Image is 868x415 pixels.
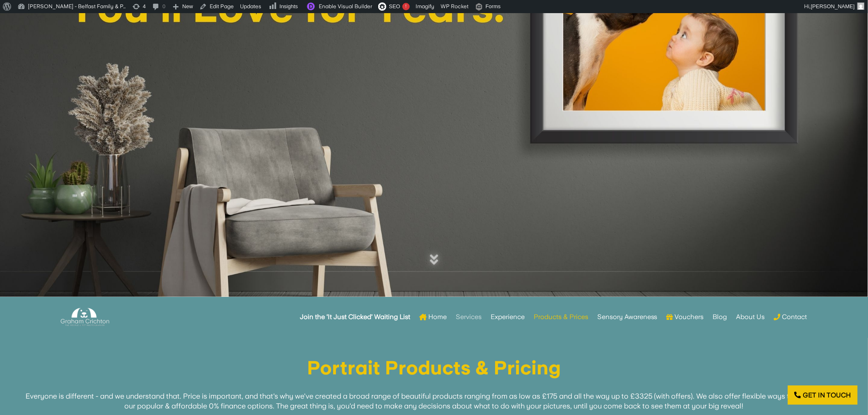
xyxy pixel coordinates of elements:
a: Join the ‘It Just Clicked’ Waiting List [300,301,410,333]
a: Services [456,301,482,333]
a: Vouchers [667,301,704,333]
span: SEO [389,3,400,9]
a: Get in touch [788,385,858,405]
span: [PERSON_NAME] [811,3,855,9]
img: Graham Crichton Photography Logo - Graham Crichton - Belfast Family & Pet Photography Studio [61,306,109,328]
a: About Us [736,301,765,333]
span: Insights [279,3,298,9]
a: Home [419,301,447,333]
div: ! [402,3,410,10]
a: Products & Prices [534,301,588,333]
h1: Portrait Products & Pricing [21,358,847,381]
a: Experience [491,301,525,333]
a: Blog [713,301,727,333]
span: Everyone is different - and we understand that. Price is important, and that's why we've created ... [25,392,843,410]
a: Sensory Awareness [597,301,658,333]
strong: Join the ‘It Just Clicked’ Waiting List [300,314,410,320]
a: Contact [774,301,807,333]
